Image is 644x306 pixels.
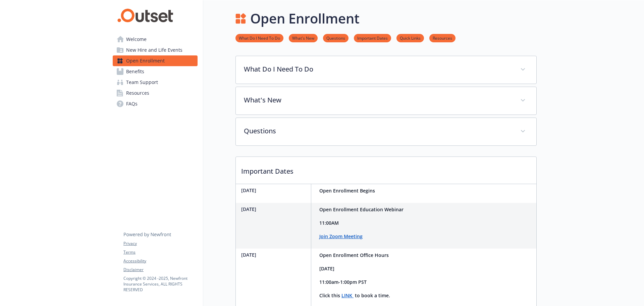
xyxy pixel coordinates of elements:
a: Welcome [113,34,198,45]
div: What's New [236,87,536,115]
div: Questions [236,118,536,145]
p: Important Dates [236,157,536,182]
a: Questions [323,35,348,41]
strong: Open Enrollment Begins [319,187,375,194]
p: [DATE] [241,206,308,213]
strong: 11:00AM [319,220,339,226]
p: [DATE] [241,187,308,194]
a: Accessibility [123,258,197,264]
a: What's New [289,35,318,41]
p: Questions [244,126,512,136]
div: What Do I Need To Do [236,56,536,84]
strong: [DATE] [319,265,334,272]
strong: Open Enrollment Office Hours [319,252,389,258]
strong: Click this [319,292,340,299]
strong: to book a time. [355,292,390,299]
strong: Open Enrollment Education Webinar [319,206,404,213]
a: Resources [429,35,455,41]
span: Resources [126,88,149,98]
p: What Do I Need To Do [244,64,512,74]
span: New Hire and Life Events [126,45,182,55]
span: Benefits [126,66,144,77]
a: Disclaimer [123,267,197,273]
a: Benefits [113,66,198,77]
a: Team Support [113,77,198,88]
span: Welcome [126,34,147,45]
a: FAQs [113,98,198,109]
a: Resources [113,88,198,98]
h1: Open Enrollment [250,8,360,29]
p: [DATE] [241,251,308,258]
a: Privacy [123,241,197,247]
a: What Do I Need To Do [235,35,283,41]
span: Open Enrollment [126,55,165,66]
a: New Hire and Life Events [113,45,198,55]
strong: 11:00am-1:00pm PST [319,279,367,285]
strong: LINK [341,292,352,299]
a: Terms [123,249,197,255]
a: Join Zoom Meeting [319,233,363,239]
p: Copyright © 2024 - 2025 , Newfront Insurance Services, ALL RIGHTS RESERVED [123,275,197,293]
span: FAQs [126,98,138,109]
span: Team Support [126,77,158,88]
a: Quick Links [396,35,424,41]
a: Important Dates [354,35,391,41]
a: Open Enrollment [113,55,198,66]
p: What's New [244,95,512,105]
a: LINK [341,292,354,299]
